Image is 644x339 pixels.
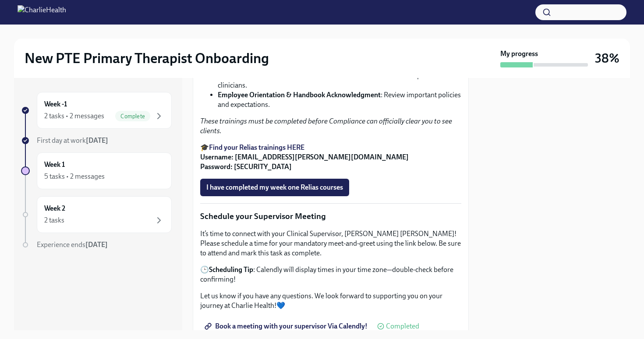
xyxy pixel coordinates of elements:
[44,111,104,121] div: 2 tasks • 2 messages
[200,265,461,284] p: 🕒 : Calendly will display times in your time zone—double-check before confirming!
[37,240,108,249] span: Experience ends
[206,183,343,192] span: I have completed my week one Relias courses
[200,143,461,172] p: 🎓
[386,323,419,330] span: Completed
[218,90,461,109] li: : Review important policies and expectations.
[209,143,304,152] a: Find your Relias trainings HERE
[21,92,172,129] a: Week -12 tasks • 2 messagesComplete
[115,113,150,120] span: Complete
[218,71,295,80] strong: Ethics & Code of Conduct
[44,99,67,109] h6: Week -1
[85,240,108,249] strong: [DATE]
[44,215,64,225] div: 2 tasks
[209,265,253,274] strong: Scheduling Tip
[21,152,172,189] a: Week 15 tasks • 2 messages
[44,204,65,213] h6: Week 2
[200,211,461,222] p: Schedule your Supervisor Meeting
[206,322,368,331] span: Book a meeting with your supervisor Via Calendly!
[25,49,269,67] h2: New PTE Primary Therapist Onboarding
[200,179,349,196] button: I have completed my week one Relias courses
[500,49,538,59] strong: My progress
[218,71,461,90] li: : Understand the ethical standards and expectations for clinicians.
[200,318,374,335] a: Book a meeting with your supervisor Via Calendly!
[200,117,452,135] em: These trainings must be completed before Compliance can officially clear you to see clients.
[86,136,108,145] strong: [DATE]
[200,153,409,171] strong: Username: [EMAIL_ADDRESS][PERSON_NAME][DOMAIN_NAME] Password: [SECURITY_DATA]
[37,136,108,145] span: First day at work
[44,172,105,181] div: 5 tasks • 2 messages
[18,5,66,19] img: CharlieHealth
[218,91,381,99] strong: Employee Orientation & Handbook Acknowledgment
[200,229,461,258] p: It’s time to connect with your Clinical Supervisor, [PERSON_NAME] [PERSON_NAME]! Please schedule ...
[21,136,172,145] a: First day at work[DATE]
[44,160,65,169] h6: Week 1
[21,196,172,233] a: Week 22 tasks
[200,291,461,311] p: Let us know if you have any questions. We look forward to supporting you on your journey at Charl...
[595,50,619,66] h3: 38%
